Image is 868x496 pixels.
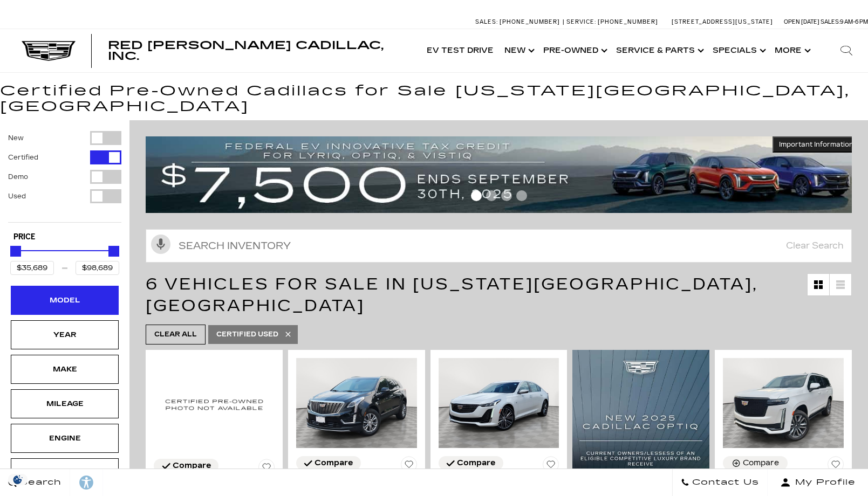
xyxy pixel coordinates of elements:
img: Opt-Out Icon [5,474,30,485]
img: vrp-tax-ending-august-version [146,136,860,213]
div: Model [38,294,92,306]
span: Search [17,475,61,490]
div: Compare [173,461,211,471]
span: Red [PERSON_NAME] Cadillac, Inc. [108,39,384,63]
button: Open user profile menu [768,469,868,496]
div: Minimum Price [10,246,21,257]
div: MakeMake [11,355,119,384]
span: My Profile [791,475,856,490]
div: ModelModel [11,286,119,315]
div: EngineEngine [11,424,119,453]
span: Sales: [821,18,840,25]
label: Demo [8,171,28,182]
a: [STREET_ADDRESS][US_STATE] [672,18,773,25]
button: More [769,29,814,72]
span: Sales: [475,18,498,25]
span: Go to slide 4 [516,190,527,201]
span: Clear All [154,328,197,341]
button: Save Vehicle [543,456,559,477]
img: 2024 Cadillac Escalade Sport [723,358,844,449]
div: Compare [315,458,353,468]
button: Compare Vehicle [723,456,788,470]
input: Minimum [10,261,54,275]
label: Used [8,191,26,202]
div: Filter by Vehicle Type [8,131,121,222]
img: 2024 Cadillac CT5 Premium Luxury [439,358,559,449]
button: Important Information [773,136,860,153]
div: Compare [457,458,495,468]
div: Engine [38,432,92,444]
span: Open [DATE] [784,18,819,25]
a: New [499,29,538,72]
span: Service: [566,18,596,25]
input: Search Inventory [146,229,852,263]
label: New [8,133,24,143]
div: Maximum Price [108,246,119,257]
div: MileageMileage [11,389,119,418]
div: Compare [743,458,779,468]
span: Go to slide 1 [471,190,482,201]
span: Go to slide 2 [486,190,497,201]
a: Red [PERSON_NAME] Cadillac, Inc. [108,40,411,61]
h5: Price [13,232,116,242]
button: Vehicle Added To Compare List [439,456,503,470]
label: Certified [8,152,38,163]
div: Price [10,242,119,275]
button: Vehicle Added To Compare List [296,456,361,470]
button: Save Vehicle [401,456,417,477]
button: Vehicle Added To Compare List [154,459,218,473]
a: Specials [707,29,769,72]
div: Mileage [38,398,92,410]
div: Make [38,363,92,375]
span: Go to slide 3 [501,190,512,201]
a: Sales: [PHONE_NUMBER] [475,19,563,25]
div: Color [38,467,92,479]
span: 6 Vehicles for Sale in [US_STATE][GEOGRAPHIC_DATA], [GEOGRAPHIC_DATA] [146,274,758,315]
input: Maximum [76,261,119,275]
img: 2022 Cadillac XT5 Premium Luxury [296,358,417,449]
span: Certified Used [216,328,278,341]
img: Cadillac Dark Logo with Cadillac White Text [22,41,76,61]
span: [PHONE_NUMBER] [598,18,658,25]
svg: Click to toggle on voice search [151,235,170,254]
span: [PHONE_NUMBER] [500,18,560,25]
button: Save Vehicle [258,459,275,479]
section: Click to Open Cookie Consent Modal [5,474,30,485]
a: Service & Parts [611,29,707,72]
button: Save Vehicle [828,456,844,477]
span: Contact Us [689,475,759,490]
div: YearYear [11,320,119,349]
img: 2022 Cadillac XT4 Sport [154,358,275,451]
a: Contact Us [672,469,768,496]
a: Pre-Owned [538,29,611,72]
div: ColorColor [11,458,119,487]
span: 9 AM-6 PM [840,18,868,25]
span: Important Information [779,140,853,149]
div: Year [38,329,92,341]
a: Service: [PHONE_NUMBER] [563,19,661,25]
a: EV Test Drive [421,29,499,72]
